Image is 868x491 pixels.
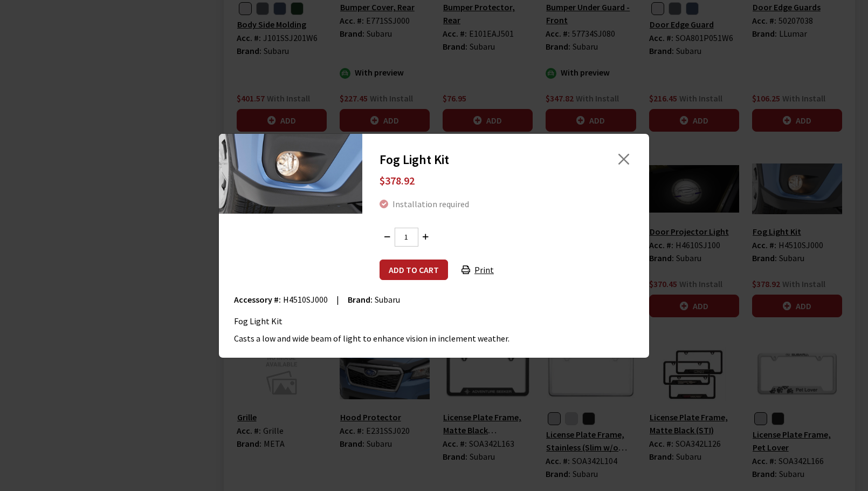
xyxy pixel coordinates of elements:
[392,199,469,209] span: Installation required
[219,133,362,214] img: Image for Fog Light Kit
[380,151,588,168] h2: Fog Light Kit
[452,260,503,280] button: Print
[375,294,400,305] span: Subaru
[234,333,509,344] span: Casts a low and wide beam of light to enhance vision in inclement weather.
[616,151,632,167] button: Close
[348,293,373,306] label: Brand:
[283,294,328,305] span: H4510SJ000
[336,294,339,305] span: |
[380,260,448,280] button: Add to cart
[380,168,632,193] div: $378.92
[234,293,281,306] label: Accessory #:
[234,315,634,328] div: Fog Light Kit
